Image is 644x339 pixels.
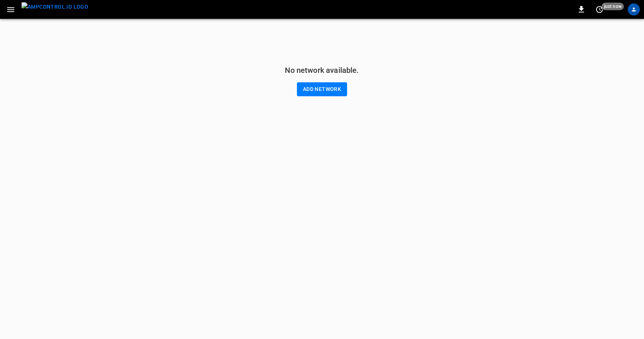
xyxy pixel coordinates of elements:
[285,64,359,76] h6: No network available.
[22,2,88,12] img: ampcontrol.io logo
[297,82,347,96] button: Add network
[602,3,624,10] span: just now
[593,3,606,15] button: set refresh interval
[628,3,640,15] div: profile-icon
